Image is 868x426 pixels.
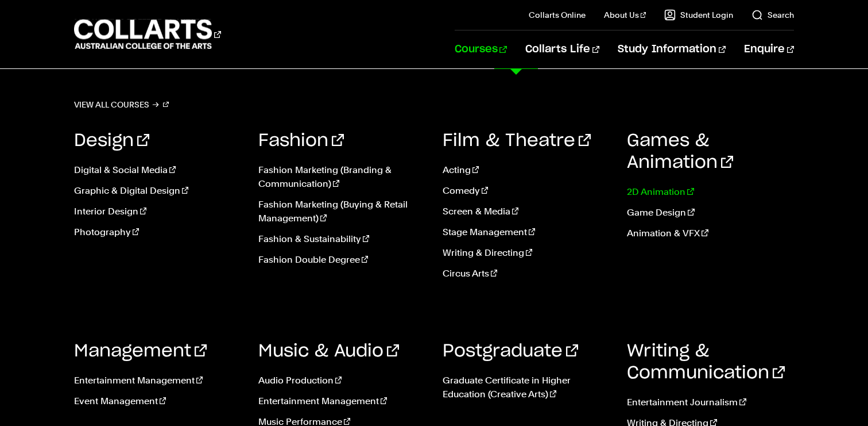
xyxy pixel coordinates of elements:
a: Music & Audio [258,343,399,360]
a: Interior Design [74,205,241,218]
a: 2D Animation [627,185,794,199]
a: Acting [443,163,610,177]
a: Film & Theatre [443,132,591,149]
a: Collarts Life [525,30,599,68]
a: Writing & Communication [627,343,785,382]
a: Entertainment Management [258,394,425,408]
a: Photography [74,225,241,239]
a: Event Management [74,394,241,408]
a: Search [751,9,794,21]
a: Comedy [443,184,610,198]
a: About Us [604,9,646,21]
a: Fashion Marketing (Buying & Retail Management) [258,198,425,225]
a: Postgraduate [443,343,578,360]
a: View all courses [74,97,169,113]
a: Study Information [618,30,726,68]
a: Courses [455,30,507,68]
a: Game Design [627,206,794,220]
a: Collarts Online [529,9,586,21]
a: Fashion Double Degree [258,253,425,267]
a: Audio Production [258,374,425,387]
a: Design [74,132,149,149]
a: Digital & Social Media [74,163,241,177]
a: Writing & Directing [443,246,610,260]
a: Games & Animation [627,132,733,171]
a: Screen & Media [443,205,610,218]
a: Management [74,343,207,360]
a: Animation & VFX [627,227,794,240]
a: Fashion Marketing (Branding & Communication) [258,163,425,191]
a: Graduate Certificate in Higher Education (Creative Arts) [443,374,610,401]
a: Entertainment Management [74,374,241,387]
a: Fashion [258,132,344,149]
a: Entertainment Journalism [627,396,794,409]
a: Fashion & Sustainability [258,232,425,246]
div: Go to homepage [74,18,221,51]
a: Graphic & Digital Design [74,184,241,198]
a: Student Login [664,9,733,21]
a: Circus Arts [443,267,610,281]
a: Enquire [744,30,794,68]
a: Stage Management [443,225,610,239]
